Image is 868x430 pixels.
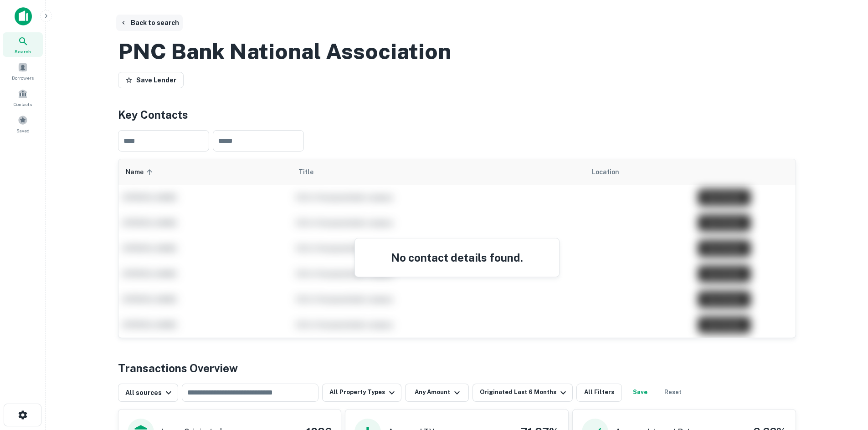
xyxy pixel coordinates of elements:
a: Borrowers [3,59,43,83]
button: All Filters [576,384,622,402]
span: Search [15,48,31,55]
div: All sources [125,387,174,398]
button: Save your search to get updates of matches that match your search criteria. [626,384,655,402]
button: Save Lender [118,72,184,88]
h2: PNC Bank National Association [118,38,451,65]
button: All sources [118,384,178,402]
button: Any Amount [405,384,469,402]
button: Reset [658,384,688,402]
button: Originated Last 6 Months [473,384,573,402]
h4: Key Contacts [118,106,796,123]
a: Contacts [3,85,43,110]
div: Originated Last 6 Months [480,387,569,398]
a: Search [3,32,43,57]
a: Saved [3,111,43,136]
button: All Property Types [322,384,401,402]
h4: Transactions Overview [118,360,238,376]
iframe: Chat Widget [822,357,868,401]
img: capitalize-icon.png [15,7,32,25]
button: Back to search [116,15,183,31]
span: Borrowers [12,74,34,81]
span: Contacts [14,101,32,108]
h4: No contact details found. [366,249,548,266]
div: scrollable content [118,159,796,338]
span: Saved [16,127,30,134]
